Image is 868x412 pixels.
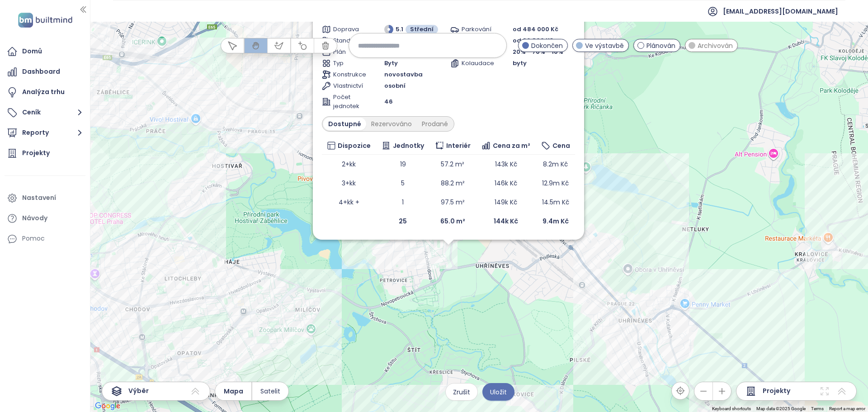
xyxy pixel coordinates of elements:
img: Google [93,400,123,412]
span: novostavba [384,70,423,79]
span: 5.1 [396,25,403,34]
span: od 96 800 Kč [513,36,553,45]
span: Parkování [462,25,493,34]
div: Analýza trhu [22,86,65,98]
td: 4+kk + [322,193,376,212]
div: Rezervováno [366,118,417,130]
div: Návody [22,213,47,224]
span: Projekty [763,386,790,397]
span: Cena za m² [493,141,530,151]
span: Zrušit [453,387,470,397]
span: Satelit [260,386,280,396]
span: Standardy [333,36,364,45]
b: 144k Kč [494,217,518,226]
a: Domů [5,43,85,61]
b: 65.0 m² [440,217,465,226]
b: 25 [399,217,407,226]
div: Projekty [22,147,50,159]
span: byty [513,59,527,68]
div: Dashboard [22,66,60,77]
button: Reporty [5,124,85,142]
span: Byty [384,59,398,68]
a: Open this area in Google Maps (opens a new window) [93,400,123,412]
img: logo [15,11,75,29]
button: Uložit [482,383,514,401]
span: Dokončen [531,41,563,51]
span: Archivován [698,41,733,51]
div: Nastavení [22,192,56,204]
span: 149k Kč [495,198,517,207]
span: Interiér [446,141,471,151]
div: Pomoc [5,230,85,248]
span: Typ [333,59,364,68]
button: Satelit [252,382,288,400]
span: Uložit [490,387,507,397]
div: Domů [22,46,42,57]
td: 88.2 m² [429,174,476,193]
td: 3+kk [322,174,376,193]
span: osobní [384,81,406,90]
span: Ve výstavbě [585,41,624,51]
span: [EMAIL_ADDRESS][DOMAIN_NAME] [723,0,838,22]
span: Vlastnictví [333,81,364,90]
span: 146k Kč [495,179,517,188]
a: Report a map error [829,406,865,411]
button: Mapa [215,382,251,400]
a: Dashboard [5,63,85,81]
td: 19 [376,155,429,174]
span: Doprava [333,25,364,34]
span: 143k Kč [495,160,517,169]
span: 46 [384,97,393,106]
span: Kolaudace [462,59,493,68]
button: Keyboard shortcuts [712,406,751,412]
a: Terms (opens in new tab) [811,406,824,411]
a: Projekty [5,144,85,162]
td: 1 [376,193,429,212]
a: Návody [5,209,85,227]
span: Cena [552,141,570,151]
td: 97.5 m² [429,193,476,212]
span: 14.5m Kč [542,198,569,207]
span: od 484 000 Kč [513,25,558,33]
a: Analýza trhu [5,83,85,101]
b: 9.4m Kč [542,217,569,226]
a: Nastavení [5,189,85,207]
td: 5 [376,174,429,193]
span: 12.9m Kč [542,179,569,188]
div: Prodané [417,118,453,130]
span: Dispozice [338,141,371,151]
span: Plánován [646,41,675,51]
div: Dostupné [323,118,366,130]
td: 57.2 m² [429,155,476,174]
div: Pomoc [22,233,45,244]
span: Mapa [224,386,243,396]
span: Střední [410,25,434,34]
span: Map data ©2025 Google [756,406,806,411]
span: Plán [333,47,364,57]
span: Počet jednotek [333,93,364,111]
span: Výběr [128,386,149,397]
span: Konstrukce [333,70,364,79]
button: Zrušit [445,383,478,401]
span: Jednotky [393,141,424,151]
button: Ceník [5,104,85,122]
span: 8.2m Kč [543,160,568,169]
span: 20% - 70% - 10% [513,47,563,56]
td: 2+kk [322,155,376,174]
